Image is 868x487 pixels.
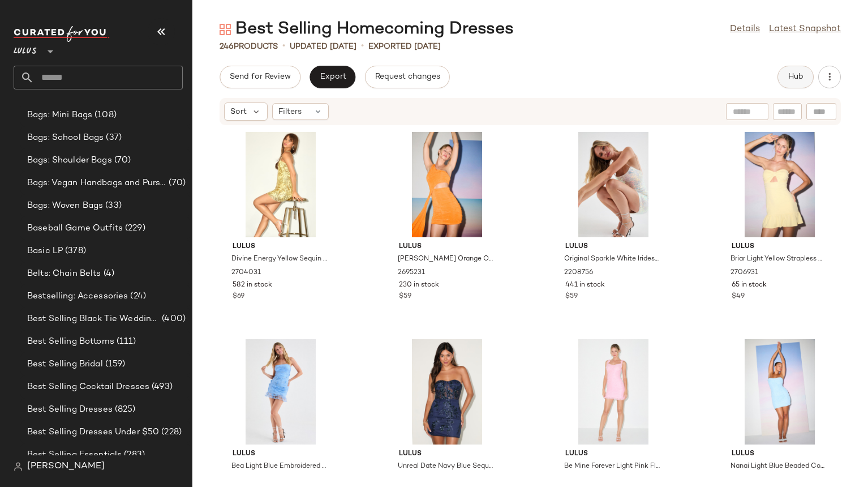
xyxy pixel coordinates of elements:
span: [PERSON_NAME] Orange One-Shoulder Cutout Sash Mini Dress [398,254,494,264]
img: 2704031_01_hero_2025-06-10.jpg [224,132,338,237]
span: (378) [63,245,86,258]
span: (70) [112,154,131,167]
span: (228) [159,426,182,439]
span: Request changes [375,72,440,82]
span: Send for Review [229,72,291,82]
span: Lulus [233,449,329,459]
span: [PERSON_NAME] [27,460,105,473]
span: 441 in stock [565,280,605,291]
span: Basic LP [27,245,63,258]
img: 13017961_2456071.jpg [556,339,671,445]
span: Filters [278,106,302,118]
button: Export [310,66,355,88]
a: Details [730,23,760,36]
span: Baseball Game Outfits [27,222,123,235]
span: (4) [101,267,114,280]
span: • [282,40,285,53]
span: (229) [123,222,145,235]
span: Best Selling Bridal [27,358,103,371]
span: (70) [166,177,186,190]
a: Latest Snapshot [769,23,841,36]
img: 13017701_2695231.jpg [390,132,504,237]
img: cfy_white_logo.C9jOOHJF.svg [14,26,110,42]
span: Bags: Woven Bags [27,199,103,212]
span: Best Selling Essentials [27,448,122,462]
span: (400) [160,313,186,326]
span: Nanai Light Blue Beaded Cowl Strapless Mini Dress [731,462,827,472]
span: 2704031 [231,268,261,278]
span: Export [319,72,346,82]
span: Bags: Shoulder Bags [27,154,112,167]
span: Lulus [732,449,828,459]
span: Lulus [565,449,661,459]
span: (493) [149,381,173,394]
span: 2208756 [564,268,593,278]
span: Lulus [14,39,37,59]
span: Best Selling Dresses Under $50 [27,426,159,439]
span: (111) [114,335,136,348]
span: Best Selling Bottoms [27,335,114,348]
span: 230 in stock [399,280,439,291]
span: Lulus [732,242,828,252]
span: (37) [104,131,122,144]
span: $59 [399,292,411,302]
span: Original Sparkle White Iridescent Sequin Backless Mini Dress [564,254,660,264]
span: 582 in stock [233,280,272,291]
span: • [361,40,364,53]
span: 65 in stock [732,280,767,291]
span: Lulus [399,242,495,252]
img: 13017401_2208756.jpg [556,132,671,237]
img: 13017681_2705131.jpg [723,339,837,445]
span: (825) [113,403,136,416]
span: Lulus [233,242,329,252]
span: Lulus [565,242,661,252]
span: $59 [565,292,578,302]
span: (24) [128,290,146,303]
span: Bea Light Blue Embroidered Mesh Ruffled Mini Dress [231,462,328,472]
span: Bags: School Bags [27,131,104,144]
span: (283) [122,448,145,462]
div: Products [220,41,278,53]
img: svg%3e [220,24,231,35]
p: updated [DATE] [290,41,356,53]
img: 2209276_2_01_hero_Retakes_2025-07-28.jpg [390,339,504,445]
img: 13017801_2706931.jpg [723,132,837,237]
span: Best Selling Dresses [27,403,113,416]
span: Hub [788,72,803,82]
button: Request changes [365,66,450,88]
span: Divine Energy Yellow Sequin Lace-Up A-line Mini Dress [231,254,328,264]
span: Briar Light Yellow Strapless Cutout Mini Dress [731,254,827,264]
span: (159) [103,358,126,371]
button: Send for Review [220,66,300,88]
span: (108) [92,109,117,122]
span: Sort [230,106,247,118]
span: (33) [103,199,122,212]
span: 246 [220,42,234,51]
span: $49 [732,292,745,302]
div: Best Selling Homecoming Dresses [220,18,514,41]
span: Lulus [399,449,495,459]
span: Belts: Chain Belts [27,267,101,280]
button: Hub [777,66,814,88]
span: Bags: Mini Bags [27,109,92,122]
span: Be Mine Forever Light Pink Floral Lace Ruched Bodycon Dress [564,462,660,472]
span: Best Selling Black Tie Wedding Guest [27,313,160,326]
span: 2706931 [731,268,758,278]
img: 13017461_2704711.jpg [224,339,338,445]
span: $69 [233,292,244,302]
p: Exported [DATE] [368,41,441,53]
span: 2695231 [398,268,425,278]
span: Best Selling Cocktail Dresses [27,381,149,394]
img: svg%3e [14,462,23,471]
span: Bags: Vegan Handbags and Purses [27,177,166,190]
span: Unreal Date Navy Blue Sequin Embroidered Strapless Mini Dress [398,462,494,472]
span: Bestselling: Accessories [27,290,128,303]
